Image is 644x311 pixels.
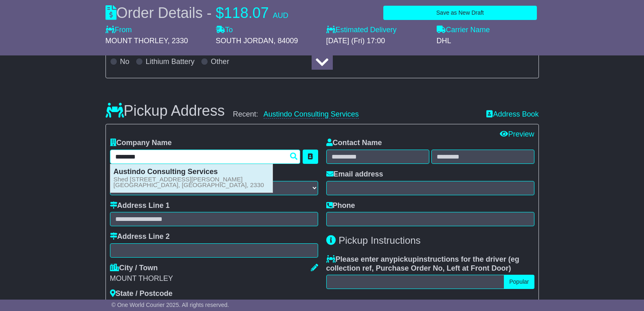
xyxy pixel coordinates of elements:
button: Popular [504,275,534,289]
div: [DATE] (Fri) 17:00 [326,37,429,46]
button: Save as New Draft [383,6,536,20]
span: eg collection ref, Purchase Order No, Left at Front Door [326,255,519,272]
label: Phone [326,201,355,210]
label: From [106,26,132,35]
span: 118.07 [224,4,269,21]
strong: Austindo Consulting Services [114,168,218,176]
label: Contact Name [326,139,382,148]
a: Address Book [486,110,538,119]
a: Preview [500,130,534,138]
div: Recent: [233,110,479,119]
div: DHL [437,37,539,46]
label: Estimated Delivery [326,26,429,35]
span: AUD [273,11,288,20]
span: , 84009 [274,37,298,45]
label: Company Name [110,139,172,148]
span: , 2330 [168,37,188,45]
div: Order Details - [106,4,288,22]
label: Address Line 2 [110,232,170,241]
label: State / Postcode [110,289,173,298]
span: $ [216,4,224,21]
span: pickup [393,255,417,263]
div: MOUNT THORLEY [110,274,318,283]
small: Shed [STREET_ADDRESS][PERSON_NAME] [GEOGRAPHIC_DATA], [GEOGRAPHIC_DATA], 2330 [114,176,264,188]
label: City / Town [110,264,158,273]
span: © One World Courier 2025. All rights reserved. [112,302,229,308]
span: SOUTH JORDAN [216,37,274,45]
span: Pickup Instructions [338,235,420,246]
label: Please enter any instructions for the driver ( ) [326,255,534,273]
label: Carrier Name [437,26,490,35]
label: Address Line 1 [110,201,170,210]
h3: Pickup Address [106,103,225,119]
label: Email address [326,170,383,179]
span: MOUNT THORLEY [106,37,168,45]
label: To [216,26,233,35]
a: Austindo Consulting Services [264,110,359,119]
